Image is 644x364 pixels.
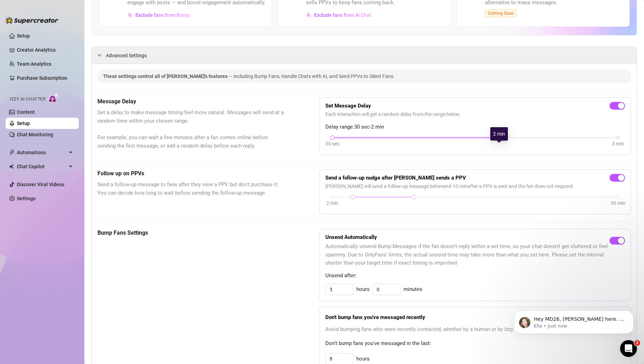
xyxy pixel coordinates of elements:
[403,285,422,294] span: minutes
[97,229,284,237] h5: Bump Fans Settings
[356,355,370,363] span: hours
[620,340,637,357] iframe: Intercom live chat
[97,181,284,197] span: Send a follow-up message to fans after they view a PPV but don't purchase it. You can decide how ...
[97,97,284,106] h5: Message Delay
[9,150,15,155] span: thunderbolt
[306,13,311,18] img: svg%3e
[17,121,30,126] a: Setup
[17,196,36,201] a: Settings
[17,61,51,67] a: Team Analytics
[325,175,466,181] strong: Send a follow-up nudge after [PERSON_NAME] sends a PPV
[17,182,64,187] a: Discover Viral Videos
[503,296,644,345] iframe: Intercom notifications message
[97,169,284,178] h5: Follow up on PPVs
[325,314,425,320] strong: Don't bump fans you've messaged recently
[325,272,625,280] span: Unsend after:
[17,72,73,84] a: Purchase Subscription
[17,132,53,137] a: Chat Monitoring
[97,53,102,57] span: expanded
[48,93,59,103] img: AI Chatter
[325,242,610,267] span: Automatically unsend Bump Messages if the fan doesn't reply within a set time, so your chat doesn...
[325,140,339,148] div: 30 sec
[314,12,371,18] span: Exclude fans from AI Chat
[103,73,229,79] span: These settings control all of [PERSON_NAME]'s features
[325,103,371,109] strong: Set Message Delay
[325,339,625,348] span: Don't bump fans you've messaged in the last:
[326,199,338,207] div: 2 min
[97,51,106,59] div: expanded
[325,123,625,131] span: Delay range: 30 sec - 2 min
[17,109,35,115] a: Content
[635,340,640,346] span: 2
[229,73,395,79] span: — including Bump Fans, Handle Chats with AI, and Send PPVs to Silent Fans.
[97,109,284,150] span: Set a delay to make message timing feel more natural. Messages will send at a random time within ...
[611,199,625,207] div: 30 min
[106,52,147,59] span: Advanced Settings
[127,9,190,21] button: Exclude fans from Bump
[612,140,624,148] div: 3 min
[17,44,73,56] a: Creator Analytics
[17,33,30,39] a: Setup
[306,9,372,21] button: Exclude fans from AI Chat
[135,12,190,18] span: Exclude fans from Bump
[325,234,377,240] strong: Unsend Automatically
[485,9,517,17] span: Coming Soon
[490,127,508,141] div: 2 min
[128,13,133,18] img: svg%3e
[17,147,67,158] span: Automations
[325,182,625,190] span: [PERSON_NAME] will send a follow-up message between 4 - 10 min after a PPV is sent and the fan do...
[356,285,370,294] span: hours
[325,110,625,118] span: Each interaction will get a random delay from the range below.
[6,17,58,24] img: logo-BBDzfeDw.svg
[10,96,45,103] span: Izzy AI Chatter
[325,325,625,334] span: Avoid bumping fans who were recently contacted, whether by a human or by Izzy - to prevent spamming.
[17,161,67,172] span: Chat Copilot
[9,164,14,169] img: Chat Copilot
